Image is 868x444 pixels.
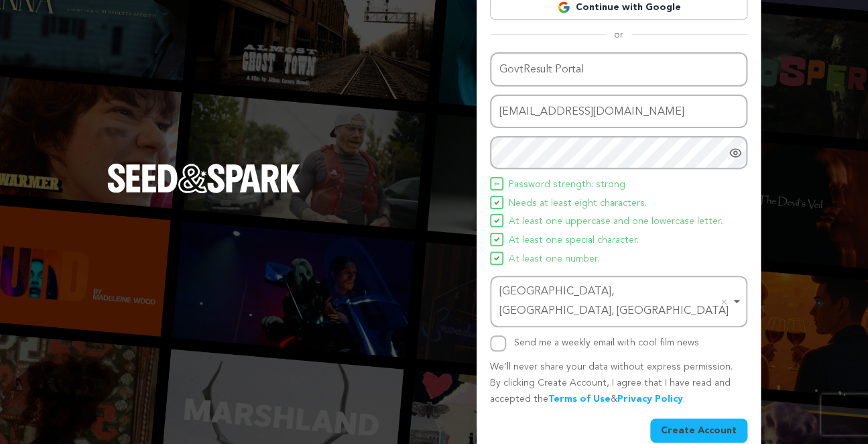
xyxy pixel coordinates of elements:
[499,282,730,321] div: [GEOGRAPHIC_DATA], [GEOGRAPHIC_DATA], [GEOGRAPHIC_DATA]
[650,419,747,443] button: Create Account
[490,95,747,129] input: Email address
[494,237,499,242] img: Seed&Spark Icon
[490,52,747,87] input: Name
[557,1,570,14] img: Google logo
[717,295,731,309] button: Remove item: 'ChIJ813mp4-ZcjkR8ibknqO7zjg'
[107,164,300,220] a: Seed&Spark Homepage
[494,181,499,186] img: Seed&Spark Icon
[494,256,499,261] img: Seed&Spark Icon
[548,394,611,404] a: Terms of Use
[509,252,599,268] span: At least one number.
[509,196,647,212] span: Needs at least eight characters.
[509,214,723,230] span: At least one uppercase and one lowercase letter.
[107,164,300,193] img: Seed&Spark Logo
[617,394,683,404] a: Privacy Policy
[509,177,625,193] span: Password strength: strong
[729,146,742,160] a: Show password as plain text. Warning: this will display your password on the screen.
[490,359,747,407] p: We’ll never share your data without express permission. By clicking Create Account, I agree that ...
[494,200,499,205] img: Seed&Spark Icon
[606,28,631,42] span: or
[509,233,639,249] span: At least one special character.
[514,338,699,347] label: Send me a weekly email with cool film news
[494,218,499,223] img: Seed&Spark Icon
